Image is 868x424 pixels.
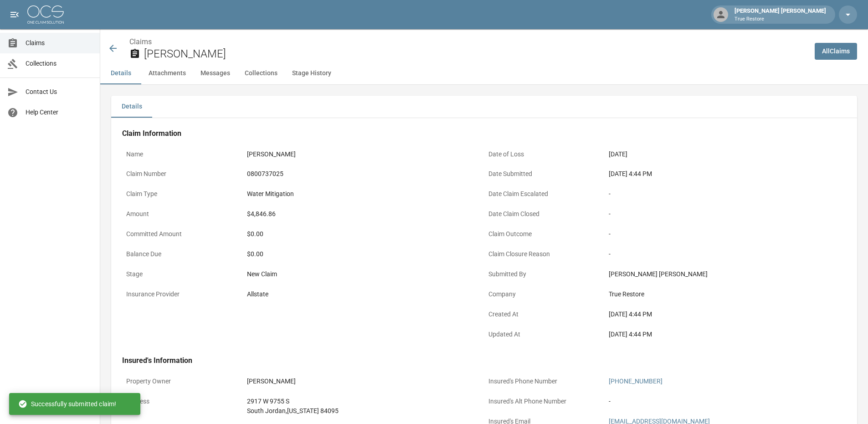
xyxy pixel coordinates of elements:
p: Claim Type [122,185,243,203]
button: Details [100,62,141,84]
p: True Restore [734,16,826,23]
div: True Restore [609,290,842,299]
span: Contact Us [26,87,92,97]
p: Insured's Phone Number [484,372,605,390]
nav: breadcrumb [129,36,807,47]
p: Date Claim Closed [484,205,605,223]
div: $0.00 [247,229,480,239]
a: Claims [129,37,152,46]
p: Property Owner [122,372,243,390]
span: Collections [26,59,92,68]
div: New Claim [247,269,480,279]
a: AllClaims [815,43,857,60]
div: - [609,397,611,406]
div: [DATE] [609,150,627,159]
div: Allstate [247,290,268,299]
div: [PERSON_NAME] [PERSON_NAME] [609,269,842,279]
button: Stage History [285,62,339,84]
p: Date of Loss [484,145,605,163]
div: - [609,249,842,259]
p: Balance Due [122,245,243,263]
h4: Insured's Information [122,356,846,365]
p: Insurance Provider [122,285,243,303]
p: Date Submitted [484,165,605,183]
button: Messages [193,62,237,84]
p: Claim Closure Reason [484,245,605,263]
h2: [PERSON_NAME] [144,47,807,61]
div: [PERSON_NAME] [247,150,296,159]
p: Amount [122,205,243,223]
h4: Claim Information [122,129,846,138]
div: anchor tabs [100,62,868,84]
div: South Jordan , [US_STATE] 84095 [247,406,339,416]
p: Submitted By [484,265,605,283]
p: Claim Outcome [484,225,605,243]
div: - [609,189,842,199]
p: Created At [484,305,605,323]
a: [PHONE_NUMBER] [609,377,663,385]
div: 0800737025 [247,169,283,179]
button: Attachments [141,62,193,84]
div: Successfully submitted claim! [18,396,116,412]
p: Name [122,145,243,163]
div: details tabs [111,96,857,118]
div: [DATE] 4:44 PM [609,169,842,179]
p: Date Claim Escalated [484,185,605,203]
span: Help Center [26,108,92,117]
p: Committed Amount [122,225,243,243]
p: Address [122,393,243,410]
button: Collections [237,62,285,84]
div: 2917 W 9755 S [247,397,339,406]
span: Claims [26,38,92,48]
div: Water Mitigation [247,189,294,199]
p: Claim Number [122,165,243,183]
div: [PERSON_NAME] [PERSON_NAME] [731,6,830,23]
button: open drawer [5,5,24,24]
p: Insured's Alt Phone Number [484,393,605,410]
button: Details [111,96,152,118]
div: $0.00 [247,249,480,259]
div: $4,846.86 [247,209,276,219]
p: Updated At [484,326,605,343]
div: - [609,229,842,239]
p: Company [484,285,605,303]
p: Stage [122,265,243,283]
img: ocs-logo-white-transparent.png [27,5,64,24]
div: [PERSON_NAME] [247,377,296,386]
div: [DATE] 4:44 PM [609,330,842,339]
div: [DATE] 4:44 PM [609,310,842,319]
div: - [609,209,842,219]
